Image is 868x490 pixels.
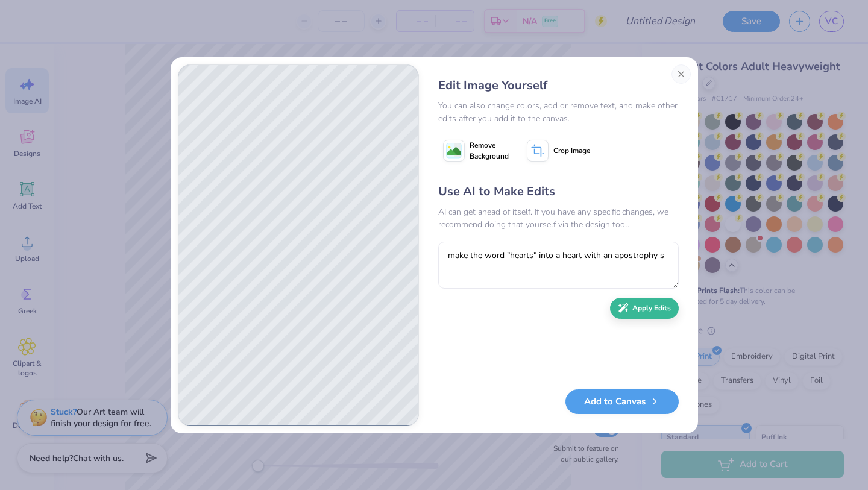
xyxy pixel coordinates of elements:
[438,183,679,201] div: Use AI to Make Edits
[671,64,691,84] button: Close
[565,389,679,414] button: Add to Canvas
[438,242,679,289] textarea: make the word "hearts" into a heart with an apostrophy s
[438,99,679,125] div: You can also change colors, add or remove text, and make other edits after you add it to the canvas.
[438,206,679,231] div: AI can get ahead of itself. If you have any specific changes, we recommend doing that yourself vi...
[522,136,597,166] button: Crop Image
[438,136,514,166] button: Remove Background
[610,298,679,319] button: Apply Edits
[438,77,679,95] div: Edit Image Yourself
[470,140,509,162] span: Remove Background
[553,145,590,156] span: Crop Image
